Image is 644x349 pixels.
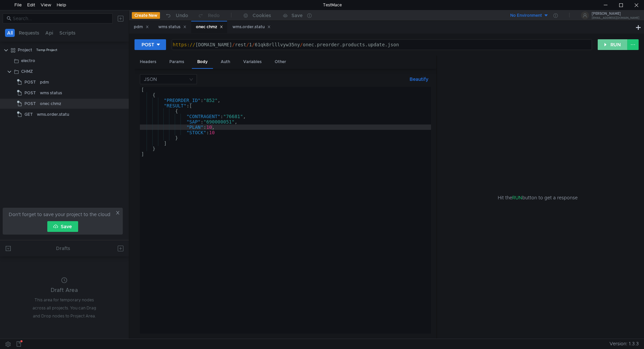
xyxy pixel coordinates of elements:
[24,77,36,87] span: POST
[134,23,149,31] div: pdm
[36,45,57,55] div: Temp Project
[208,11,220,19] div: Redo
[176,11,188,19] div: Undo
[5,29,15,37] button: All
[9,210,110,218] span: Don't forget to save your project to the cloud
[142,41,154,48] div: POST
[269,56,291,68] div: Other
[43,29,55,37] button: Api
[238,56,267,68] div: Variables
[40,99,61,109] div: onec chmz
[291,13,303,18] div: Save
[193,10,224,20] button: Redo
[40,88,62,98] div: wms status
[598,39,628,50] button: RUN
[47,221,78,232] button: Save
[192,56,213,69] div: Body
[21,66,33,77] div: CHMZ
[215,56,235,68] div: Auth
[232,23,271,31] div: wms.order.statu
[164,56,190,68] div: Params
[135,39,166,50] button: POST
[24,109,33,119] span: GET
[502,10,549,21] button: No Environment
[40,77,49,87] div: pdm
[17,29,41,37] button: Requests
[592,12,639,15] div: [PERSON_NAME]
[135,56,162,68] div: Headers
[510,12,542,19] div: No Environment
[56,244,70,252] div: Drafts
[37,109,69,119] div: wms.order.statu
[132,12,160,19] button: Create New
[196,23,223,31] div: onec chmz
[609,339,639,349] span: Version: 1.3.3
[24,99,36,109] span: POST
[253,11,271,19] div: Cookies
[407,75,431,83] button: Beautify
[160,10,193,20] button: Undo
[24,88,36,98] span: POST
[18,45,32,55] div: Project
[57,29,77,37] button: Scripts
[512,195,522,201] span: RUN
[13,15,109,22] input: Search...
[592,17,639,19] div: [EMAIL_ADDRESS][DOMAIN_NAME]
[498,194,578,201] span: Hit the button to get a response
[21,56,35,66] div: electro
[158,23,186,31] div: wms status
